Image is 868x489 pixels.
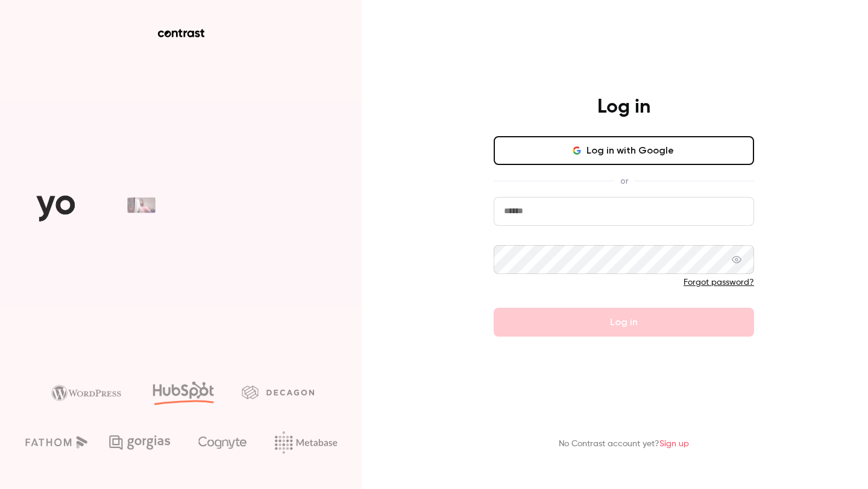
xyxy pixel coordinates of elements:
[494,136,754,165] button: Log in with Google
[659,440,689,448] a: Sign up
[559,438,689,450] p: No Contrast account yet?
[597,95,650,119] h4: Log in
[614,175,634,187] span: or
[242,385,314,399] img: decagon
[684,278,754,287] a: Forgot password?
